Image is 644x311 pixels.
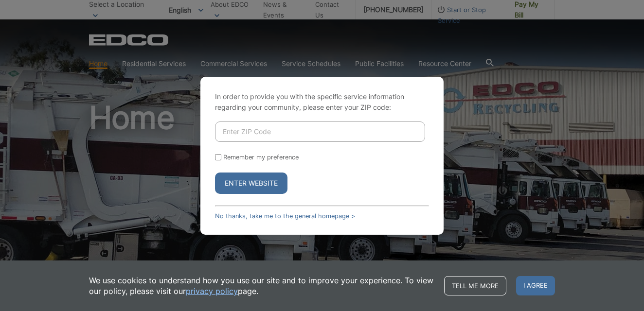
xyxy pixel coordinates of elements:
[89,275,434,296] p: We use cookies to understand how you use our site and to improve your experience. To view our pol...
[444,276,506,295] a: Tell me more
[215,121,425,142] input: Enter ZIP Code
[516,276,555,295] span: I agree
[215,173,287,194] button: Enter Website
[186,286,238,296] a: privacy policy
[215,91,429,113] p: In order to provide you with the specific service information regarding your community, please en...
[223,154,299,161] label: Remember my preference
[215,212,355,220] a: No thanks, take me to the general homepage >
